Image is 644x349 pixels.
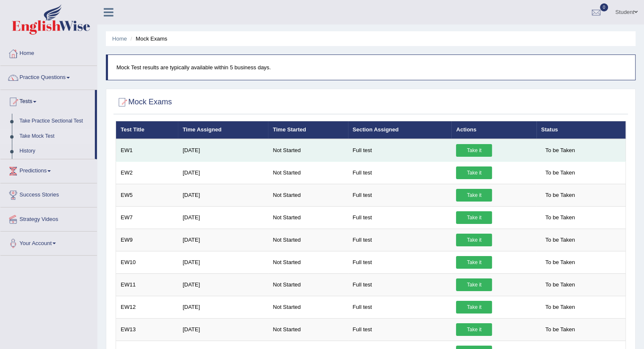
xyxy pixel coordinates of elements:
[116,63,627,71] p: Mock Test results are typically available within 5 business days.
[128,35,167,43] li: Mock Exams
[0,207,97,229] a: Strategy Videos
[348,318,452,341] td: Full test
[536,121,626,139] th: Status
[116,184,178,206] td: EW5
[268,273,348,296] td: Not Started
[116,161,178,184] td: EW2
[116,251,178,273] td: EW10
[178,161,268,184] td: [DATE]
[348,184,452,206] td: Full test
[541,256,579,269] span: To be Taken
[178,121,268,139] th: Time Assigned
[268,161,348,184] td: Not Started
[116,96,172,109] h2: Mock Exams
[268,206,348,229] td: Not Started
[0,232,97,253] a: Your Account
[0,90,95,111] a: Tests
[541,234,579,246] span: To be Taken
[268,318,348,341] td: Not Started
[348,121,452,139] th: Section Assigned
[348,161,452,184] td: Full test
[16,114,95,129] a: Take Practice Sectional Test
[456,278,492,291] a: Take it
[112,35,127,42] a: Home
[456,256,492,269] a: Take it
[116,206,178,229] td: EW7
[16,129,95,144] a: Take Mock Test
[451,121,536,139] th: Actions
[268,296,348,318] td: Not Started
[178,184,268,206] td: [DATE]
[348,273,452,296] td: Full test
[456,189,492,202] a: Take it
[178,251,268,273] td: [DATE]
[268,229,348,251] td: Not Started
[268,184,348,206] td: Not Started
[348,206,452,229] td: Full test
[116,318,178,341] td: EW13
[456,323,492,336] a: Take it
[178,229,268,251] td: [DATE]
[178,273,268,296] td: [DATE]
[541,301,579,314] span: To be Taken
[116,296,178,318] td: EW12
[178,318,268,341] td: [DATE]
[0,159,97,180] a: Predictions
[541,166,579,179] span: To be Taken
[116,121,178,139] th: Test Title
[348,139,452,162] td: Full test
[541,278,579,291] span: To be Taken
[600,3,608,11] span: 0
[456,301,492,314] a: Take it
[0,66,97,87] a: Practice Questions
[178,296,268,318] td: [DATE]
[116,273,178,296] td: EW11
[456,211,492,224] a: Take it
[16,144,95,159] a: History
[348,229,452,251] td: Full test
[541,189,579,202] span: To be Taken
[541,323,579,336] span: To be Taken
[268,121,348,139] th: Time Started
[456,166,492,179] a: Take it
[268,139,348,162] td: Not Started
[541,211,579,224] span: To be Taken
[456,234,492,246] a: Take it
[178,206,268,229] td: [DATE]
[268,251,348,273] td: Not Started
[0,183,97,204] a: Success Stories
[0,42,97,63] a: Home
[348,296,452,318] td: Full test
[456,144,492,157] a: Take it
[116,139,178,162] td: EW1
[541,144,579,157] span: To be Taken
[178,139,268,162] td: [DATE]
[348,251,452,273] td: Full test
[116,229,178,251] td: EW9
